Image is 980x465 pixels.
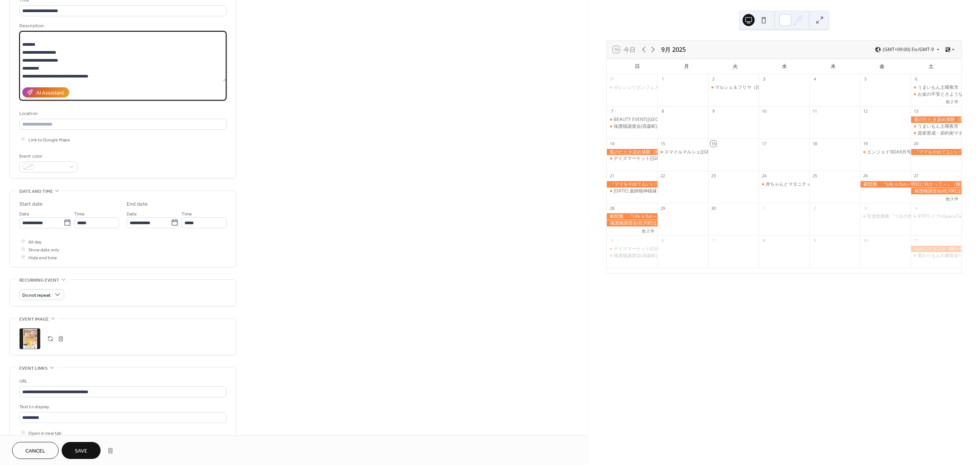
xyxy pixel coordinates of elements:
div: 5 [609,237,615,243]
div: 資産形成・節約術マネーセミナー（飯田市） [911,130,961,136]
div: Start date [19,200,43,208]
div: 土 [907,59,955,74]
div: 4 [812,76,817,82]
div: デイズマーケット([GEOGRAPHIC_DATA]) [614,155,699,162]
div: 5 [862,76,868,82]
span: Cancel [25,447,45,455]
div: 7 [710,237,716,243]
div: URL [19,377,225,385]
div: オレンジリボンフェス（飯田市） [607,84,657,91]
span: Link to Google Maps [28,136,70,144]
span: Time [181,210,192,218]
span: (GMT+09:00) Etc/GMT-9 [883,47,934,52]
div: Event color [19,152,76,160]
div: エンジョイ!IIDA9月号発行 [867,149,920,155]
button: 他 2 件 [639,227,657,234]
span: Date [127,210,137,218]
div: Text to display [19,403,225,411]
div: Description [19,22,225,30]
span: Do not repeat [22,291,51,299]
div: 月 [662,59,711,74]
div: 6 [660,237,665,243]
div: 4 [913,205,919,211]
div: End date [127,200,148,208]
div: 1 [660,76,665,82]
div: 28 [609,205,615,211]
button: AI Assistant [22,87,69,98]
div: 赤ちゃんとマタニティさん(飯田市） [759,181,809,188]
div: 6 [913,76,919,82]
div: 3 [761,76,767,82]
span: Show date only [28,246,59,254]
div: 劇団雅 『Life is fun～明日に向かって～』（飯田市） [607,213,657,220]
button: Save [62,442,101,459]
div: 音楽歌舞劇『つるの恩がえし』（飯田市） [860,213,911,220]
div: デイズマーケット(中川村) [607,246,657,252]
div: Location [19,110,225,118]
div: ; [19,328,40,349]
div: 12 [862,108,868,114]
div: お金の不安とさようなら（飯田市） [911,91,961,98]
div: 8 [660,108,665,114]
div: 藍のたたき染め体験（阿智村） [607,149,657,155]
div: 30 [710,205,716,211]
div: [DATE] 薬師猫神様縁日([GEOGRAPHIC_DATA]) [614,188,710,194]
span: Save [75,447,87,455]
div: 保護猫譲渡会(松川町ほか) [607,220,657,226]
div: BEAUTY EVENT([GEOGRAPHIC_DATA]) [614,116,695,123]
div: 10 [862,237,868,243]
div: 18 [812,141,817,146]
div: 9 [710,108,716,114]
div: 25 [812,173,817,179]
div: 13 [913,108,919,114]
div: 保護猫譲渡会(高森町ほか) [614,253,667,259]
div: 22 [660,173,665,179]
div: 金 [857,59,906,74]
div: 保護猫譲渡会(高森町ほか) [614,123,667,130]
span: Date [19,210,29,218]
div: 26 [862,173,868,179]
div: 保護猫譲渡会(高森町ほか) [607,253,657,259]
div: 猫の日 薬師猫神様縁日(高森町) [607,188,657,194]
div: 8 [761,237,767,243]
span: Open in new tab [28,429,62,437]
div: 23 [710,173,716,179]
span: Hide end time [28,254,57,262]
button: 他 2 件 [943,98,961,105]
div: デイズマーケット([GEOGRAPHIC_DATA]) [614,246,699,252]
div: エンジョイ!IIDA9月号発行 [860,149,911,155]
div: AI Assistant [36,89,64,97]
div: 16 [710,141,716,146]
div: 31 [609,76,615,82]
div: BEAUTY EVENT(飯田市) [607,116,657,123]
div: 7 [609,108,615,114]
div: マルシェ＆フリマ（[GEOGRAPHIC_DATA]） [715,84,806,91]
div: 20 [913,141,919,146]
div: スマイルマルシェ(飯田市) [657,149,708,155]
span: Event links [19,364,48,372]
span: Date and time [19,188,53,195]
span: Event image [19,315,49,323]
div: 水 [760,59,808,74]
span: Time [74,210,85,218]
div: スマイルマルシェ([GEOGRAPHIC_DATA]) [664,149,749,155]
div: うまいもん土曜夜市（喬木村） [911,123,961,130]
div: 19 [862,141,868,146]
div: 17 [761,141,767,146]
div: 劇団雅 『Life is fun～明日に向かって～』（飯田市） [860,181,961,188]
div: 木 [809,59,857,74]
div: 火 [711,59,760,74]
div: 1 [761,205,767,211]
button: Cancel [12,442,59,459]
div: 2 [710,76,716,82]
div: マルシェ＆フリマ（飯田市） [708,84,759,91]
div: 15 [660,141,665,146]
div: もみじクラフト（駒ヶ根市） [911,246,961,252]
div: 27 [913,173,919,179]
div: 14 [609,141,615,146]
div: 29 [660,205,665,211]
div: 保護猫譲渡会(高森町ほか) [607,123,657,130]
div: BTRライブinSpaceTama(飯田市) [911,213,961,220]
span: All day [28,238,42,246]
